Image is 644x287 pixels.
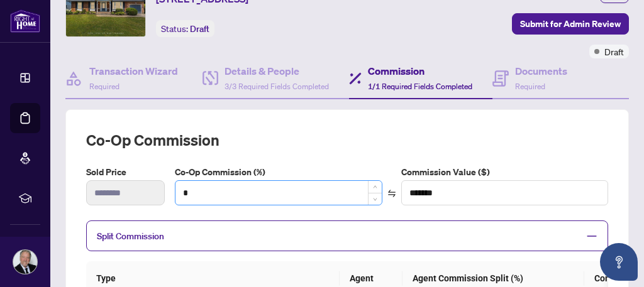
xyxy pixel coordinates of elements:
[175,165,382,179] label: Co-Op Commission (%)
[89,82,119,91] span: Required
[190,23,209,35] span: Draft
[586,230,597,242] span: minus
[368,82,472,91] span: 1/1 Required Fields Completed
[515,82,545,91] span: Required
[401,165,609,179] label: Commission Value ($)
[515,63,567,79] h4: Documents
[373,197,377,202] span: down
[97,230,164,242] span: Split Commission
[156,20,214,37] div: Status:
[10,9,40,33] img: logo
[368,193,382,205] span: Decrease Value
[520,14,621,34] span: Submit for Admin Review
[368,63,472,79] h4: Commission
[86,130,608,150] h2: Co-op Commission
[368,181,382,193] span: Increase Value
[86,220,608,251] div: Split Commission
[373,185,377,189] span: up
[225,82,329,91] span: 3/3 Required Fields Completed
[512,13,629,35] button: Submit for Admin Review
[225,63,329,79] h4: Details & People
[604,45,624,58] span: Draft
[387,189,396,198] span: swap
[86,165,165,179] label: Sold Price
[13,250,37,274] img: Profile Icon
[600,243,638,281] button: Open asap
[89,63,178,79] h4: Transaction Wizard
